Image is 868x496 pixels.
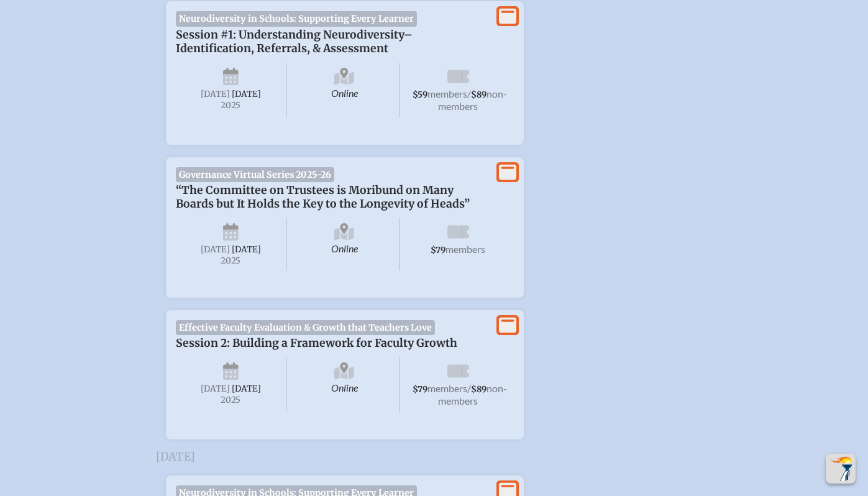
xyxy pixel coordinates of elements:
span: 2025 [186,256,276,265]
span: [DATE] [201,244,230,255]
span: Session 2: Building a Framework for Faculty Growth [176,336,457,350]
span: Online [289,218,400,270]
span: [DATE] [232,89,261,99]
span: 2025 [186,101,276,110]
span: $59 [413,90,427,100]
span: [DATE] [201,89,230,99]
span: Online [289,63,400,117]
span: [DATE] [201,383,230,394]
span: / [467,382,471,394]
span: $89 [471,90,487,100]
img: To the top [828,456,853,481]
span: members [445,243,485,255]
span: non-members [438,88,507,112]
span: $89 [471,384,487,395]
span: [DATE] [232,244,261,255]
span: / [467,88,471,99]
span: Session #1: Understanding Neurodiversity–Identification, Referrals, & Assessment [176,28,413,55]
span: non-members [438,382,507,406]
span: Effective Faculty Evaluation & Growth that Teachers Love [176,320,436,335]
span: $79 [431,245,445,255]
button: Scroll Top [826,454,856,484]
span: members [427,382,467,394]
span: $79 [413,384,427,395]
span: Governance Virtual Series 2025-26 [176,167,335,182]
h3: [DATE] [156,451,713,463]
span: [DATE] [232,383,261,394]
span: members [427,88,467,99]
span: Neurodiversity in Schools: Supporting Every Learner [176,11,418,26]
span: Online [289,357,400,412]
span: 2025 [186,395,276,405]
span: “The Committee on Trustees is Moribund on Many Boards but It Holds the Key to the Longevity of He... [176,183,470,211]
